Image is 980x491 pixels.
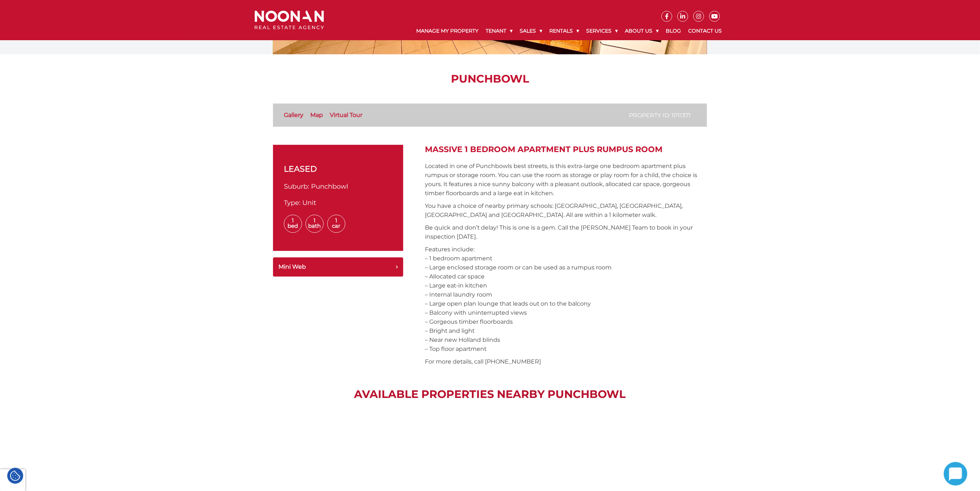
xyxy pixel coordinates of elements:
[273,72,707,85] h1: Punchbowl
[284,199,301,207] span: Type:
[7,468,23,484] div: Cookie Settings
[685,22,725,40] a: Contact Us
[516,22,546,40] a: Sales
[284,215,302,233] span: 1 Bed
[425,245,707,353] p: Features include: – 1 bedroom apartment – Large enclosed storage room or can be used as a rumpus ...
[425,145,707,154] h2: Massive 1 Bedroom Apartment Plus Rumpus Room
[255,11,324,30] img: Noonan Real Estate Agency
[425,201,707,219] p: You have a choice of nearby primary schools: [GEOGRAPHIC_DATA], [GEOGRAPHIC_DATA], [GEOGRAPHIC_DA...
[662,22,685,40] a: Blog
[302,199,316,207] span: Unit
[330,112,362,118] a: Virtual Tour
[583,22,621,40] a: Services
[311,182,348,190] span: Punchbowl
[425,357,707,366] p: For more details, call [PHONE_NUMBER]
[546,22,583,40] a: Rentals
[284,112,303,118] a: Gallery
[413,22,482,40] a: Manage My Property
[621,22,662,40] a: About Us
[327,215,345,233] span: 1 Car
[629,111,691,120] p: Property ID: 1P11371
[425,161,707,198] p: Located in one of Punchbowls best streets, is this extra-large one bedroom apartment plus rumpus ...
[425,223,707,241] p: Be quick and don’t delay! This is one is a gem. Call the [PERSON_NAME] Team to book in your inspe...
[310,112,323,118] a: Map
[306,215,324,233] span: 1 Bath
[482,22,516,40] a: Tenant
[284,163,317,175] span: leased
[273,257,403,277] button: Mini Web
[284,182,309,190] span: Suburb:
